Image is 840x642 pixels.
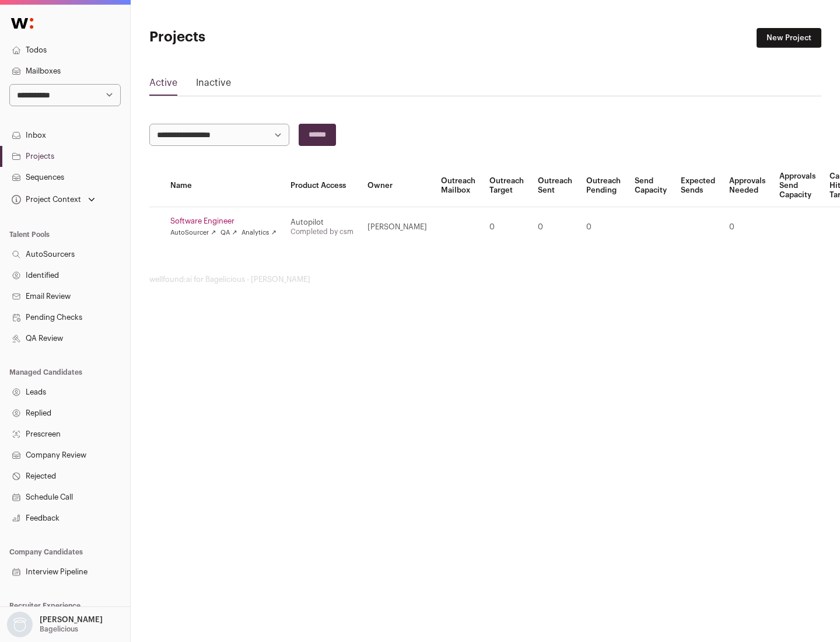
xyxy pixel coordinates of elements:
[283,165,360,207] th: Product Access
[722,165,772,207] th: Approvals Needed
[531,165,579,207] th: Outreach Sent
[170,217,276,226] a: Software Engineer
[7,612,33,637] img: nopic.png
[5,612,105,637] button: Open dropdown
[40,624,78,634] p: Bagelicious
[290,218,353,227] div: Autopilot
[9,191,97,208] button: Open dropdown
[360,165,434,207] th: Owner
[149,28,373,47] h1: Projects
[170,228,216,238] a: AutoSourcer ↗
[149,76,177,95] a: Active
[628,165,674,207] th: Send Capacity
[482,207,531,247] td: 0
[220,228,237,238] a: QA ↗
[772,165,822,207] th: Approvals Send Capacity
[579,207,628,247] td: 0
[360,207,434,247] td: [PERSON_NAME]
[9,195,81,204] div: Project Context
[196,76,231,95] a: Inactive
[722,207,772,247] td: 0
[674,165,722,207] th: Expected Sends
[757,28,821,48] a: New Project
[149,275,821,284] footer: wellfound:ai for Bagelicious - [PERSON_NAME]
[579,165,628,207] th: Outreach Pending
[482,165,531,207] th: Outreach Target
[5,12,40,35] img: Wellfound
[434,165,482,207] th: Outreach Mailbox
[242,228,276,238] a: Analytics ↗
[40,615,103,624] p: [PERSON_NAME]
[531,207,579,247] td: 0
[290,228,353,235] a: Completed by csm
[163,165,283,207] th: Name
